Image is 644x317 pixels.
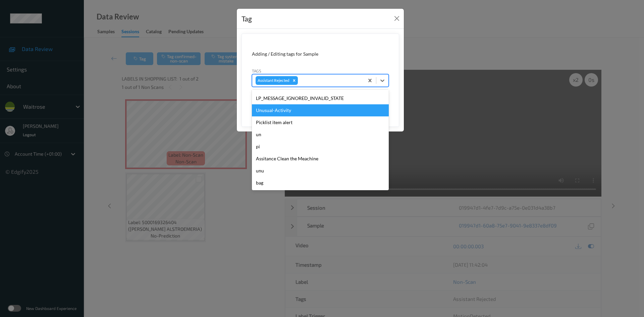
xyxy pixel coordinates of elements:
[252,104,389,116] div: Unusual-Activity
[252,128,389,141] div: un
[252,51,389,57] div: Adding / Editing tags for Sample
[252,165,389,177] div: unu
[252,116,389,128] div: Picklist item alert
[241,13,252,24] div: Tag
[252,153,389,165] div: Assitance Clean the Meachine
[252,92,389,104] div: LP_MESSAGE_IGNORED_INVALID_STATE
[252,141,389,153] div: pi
[252,177,389,189] div: bag
[256,76,290,85] div: Assistant Rejected
[252,68,261,74] label: Tags
[290,76,298,85] div: Remove Assistant Rejected
[392,14,401,23] button: Close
